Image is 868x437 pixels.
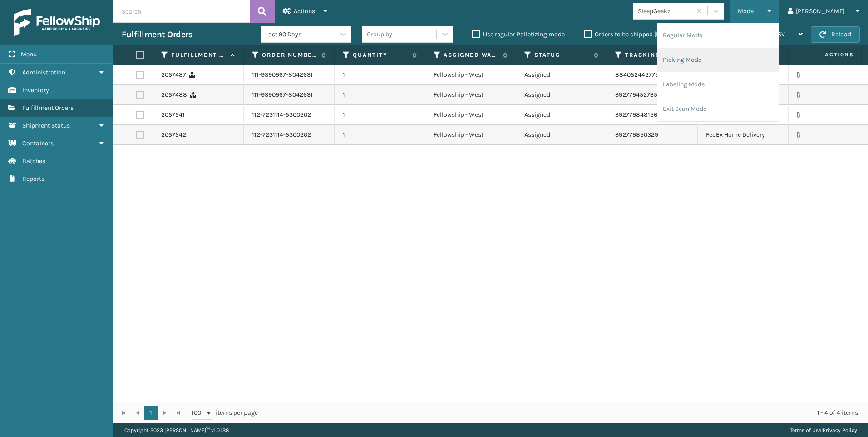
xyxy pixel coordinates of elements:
[335,65,425,85] td: 1
[584,30,672,38] label: Orders to be shipped [DATE]
[425,65,516,85] td: Fellowship - West
[738,7,754,15] span: Mode
[122,29,192,40] h3: Fulfillment Orders
[796,47,859,62] span: Actions
[161,90,187,99] a: 2057488
[192,408,205,417] span: 100
[244,85,335,105] td: 111-9390967-8042631
[425,85,516,105] td: Fellowship - West
[22,69,65,76] span: Administration
[262,51,317,59] label: Order Number
[625,51,680,59] label: Tracking Number
[657,97,779,121] li: Exit Scan Mode
[21,50,37,58] span: Menu
[444,51,498,59] label: Assigned Warehouse
[615,91,657,99] a: 392779452765
[14,9,100,36] img: logo
[335,125,425,145] td: 1
[790,423,857,437] div: |
[244,65,335,85] td: 111-9390967-8042631
[161,130,186,139] a: 2057542
[171,51,226,59] label: Fulfillment Order Id
[698,125,789,145] td: FedEx Home Delivery
[271,408,858,417] div: 1 - 4 of 4 items
[335,105,425,125] td: 1
[657,23,779,48] li: Regular Mode
[161,70,186,79] a: 2057487
[192,406,258,420] span: items per page
[22,122,70,129] span: Shipment Status
[516,125,607,145] td: Assigned
[615,71,659,79] a: 884052442775
[516,85,607,105] td: Assigned
[516,105,607,125] td: Assigned
[811,26,860,43] button: Reload
[22,157,45,165] span: Batches
[161,110,185,119] a: 2057541
[244,105,335,125] td: 112-7231114-5300202
[425,125,516,145] td: Fellowship - West
[22,175,44,183] span: Reports
[124,423,229,437] p: Copyright 2023 [PERSON_NAME]™ v 1.0.188
[22,139,54,147] span: Containers
[615,131,658,139] a: 392779850329
[265,30,335,39] div: Last 90 Days
[144,406,158,420] a: 1
[22,86,49,94] span: Inventory
[534,51,589,59] label: Status
[472,30,565,38] label: Use regular Palletizing mode
[657,48,779,72] li: Picking Mode
[294,7,315,15] span: Actions
[516,65,607,85] td: Assigned
[638,6,692,16] div: SleepGeekz
[335,85,425,105] td: 1
[425,105,516,125] td: Fellowship - West
[790,427,821,433] a: Terms of Use
[367,30,392,39] div: Group by
[244,125,335,145] td: 112-7231114-5300202
[657,72,779,97] li: Labeling Mode
[823,427,857,433] a: Privacy Policy
[353,51,408,59] label: Quantity
[22,104,74,112] span: Fulfillment Orders
[615,111,657,119] a: 392779848156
